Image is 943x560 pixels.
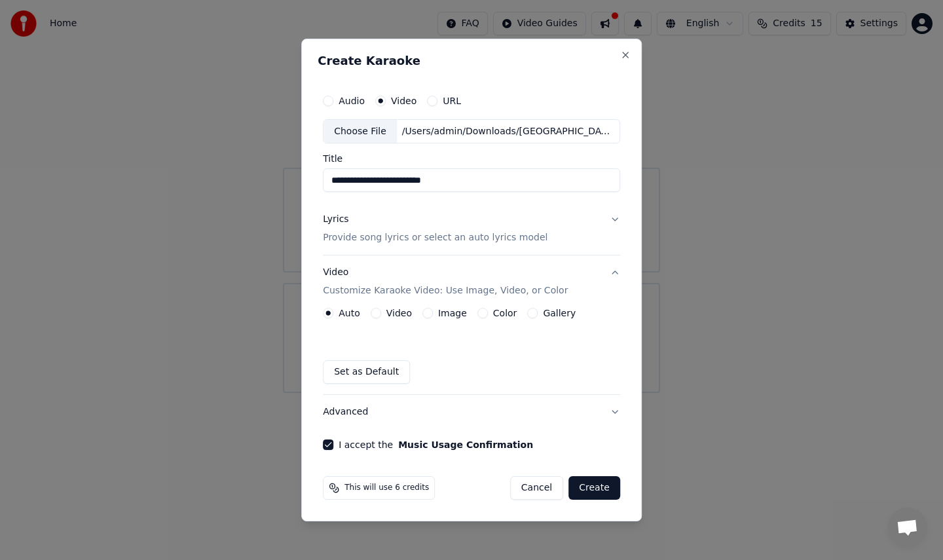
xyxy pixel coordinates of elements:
label: URL [443,96,461,105]
button: Cancel [510,476,563,500]
button: Advanced [323,395,620,429]
label: Color [493,308,517,318]
button: Create [568,476,620,500]
div: VideoCustomize Karaoke Video: Use Image, Video, or Color [323,308,620,394]
label: Image [438,308,467,318]
label: I accept the [339,440,533,449]
div: Video [323,267,568,298]
label: Audio [339,96,365,105]
button: VideoCustomize Karaoke Video: Use Image, Video, or Color [323,256,620,308]
div: Choose File [324,120,397,143]
label: Title [323,155,620,164]
p: Provide song lyrics or select an auto lyrics model [323,232,547,245]
h2: Create Karaoke [318,55,625,67]
button: Set as Default [323,360,410,384]
button: I accept the [398,440,533,449]
p: Customize Karaoke Video: Use Image, Video, or Color [323,284,568,297]
div: Lyrics [323,214,348,227]
label: Gallery [543,308,576,318]
label: Auto [339,308,360,318]
label: Video [391,96,416,105]
div: /Users/admin/Downloads/[GEOGRAPHIC_DATA] 1 mashup - Ha Nhi.mp4 [397,125,619,138]
span: This will use 6 credits [344,483,429,493]
label: Video [386,308,412,318]
button: LyricsProvide song lyrics or select an auto lyrics model [323,203,620,255]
